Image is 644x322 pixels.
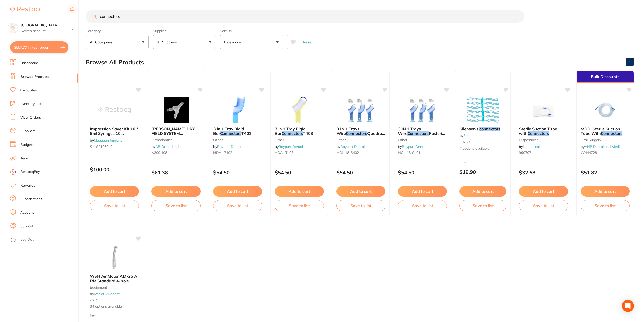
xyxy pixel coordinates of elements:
small: disposables [519,138,568,142]
span: by [151,144,182,149]
small: orthodontics [151,138,200,142]
a: Team [20,156,29,161]
b: W&H Air Motor AM-25 A RM Standard 4-hole Connection Without Light [90,274,139,283]
em: Connectors [346,131,367,136]
p: Relevance [224,40,243,45]
button: Add to cart [398,186,447,197]
b: MDDI Sterile Suction Tube With Connectors [581,127,630,136]
small: equipment [90,285,139,289]
span: W&H Air Motor AM-25 A RM Standard 4-hole Connection Without Light [90,274,137,293]
span: from [459,160,466,164]
span: 3 in 1 Tray Rigid Bar [213,126,244,136]
small: oral surgery [581,138,630,142]
a: Favourites [20,88,37,93]
div: Bulk Discounts [577,71,634,83]
span: W444728 [581,150,597,155]
button: Add to cart [459,186,506,197]
span: by [275,144,303,149]
button: Add to cart [90,186,139,197]
b: Silensor-sl connectors [459,127,506,131]
img: 3 IN 1 Trays Wire Connectors Quadrant S402 [345,97,377,123]
b: Impression Saver Kit 10 * 6ml Syringes 10 * Connectors 100 * Mixing Tips and Oral Tips [90,127,139,136]
em: Connectors [601,131,622,136]
a: AB Orthodontics [155,144,182,149]
button: Save to list [459,200,506,211]
a: Support [20,224,33,229]
p: All Categories [90,40,115,45]
span: from [90,314,97,317]
em: Connectors [220,131,241,136]
button: Save to list [213,200,262,211]
span: by [398,144,426,149]
button: Save to list [336,200,385,211]
em: connectors [479,126,500,131]
a: Megagen Implant [94,138,122,143]
button: Save to list [581,200,630,211]
small: other [398,138,447,142]
img: Silensor-sl connectors [467,97,499,123]
a: RestocqPay [10,169,40,175]
a: Log Out [20,237,34,242]
span: by [581,144,624,149]
button: Save to list [90,200,139,211]
em: Connectors [407,131,429,136]
p: $100.00 [90,167,139,172]
img: 3 IN 1 Trays Wire Connectors Posterior S401 [406,97,439,123]
button: Add to cart [213,186,262,197]
p: All Suppliers [157,40,179,45]
a: Subscriptions [20,197,42,202]
b: NOLA DRY FIELD SYSTEM Y CONNECTORS (PK 4) [151,127,200,136]
img: W&H Air Motor AM-25 A RM Standard 4-hole Connection Without Light [98,245,131,270]
a: Inventory Lists [19,101,43,106]
span: -MP [90,298,97,302]
span: Silensor-sl [459,126,479,131]
a: Raypurt Dental [217,144,241,149]
button: All Categories [86,35,149,49]
button: Save to list [275,200,324,211]
a: Raypurt Dental [340,144,365,149]
b: Sterile Suction Tube with Connectors [519,127,568,136]
span: 3 in 1 Tray Rigid Bar [275,126,306,136]
span: by [459,133,478,138]
span: T403 [303,131,313,136]
span: N300 408 [151,150,167,155]
span: T402 [241,131,252,136]
a: Erkodent [463,133,478,138]
p: $51.82 [581,170,630,175]
p: $54.50 [275,170,324,175]
a: Restocq Logo [10,4,42,15]
button: Save to list [151,200,200,211]
button: All Suppliers [153,35,216,49]
a: Raypurt Dental [402,144,426,149]
span: Quadrant S402 [336,131,386,140]
p: $54.50 [398,170,447,175]
a: Numedical [523,144,540,149]
p: $32.68 [519,170,568,175]
button: Add to cart [336,186,385,197]
small: other [275,138,324,142]
span: Sterile Suction Tube with [519,126,557,136]
em: Connectors [528,131,549,136]
button: Save to list [519,200,568,211]
em: Connectors [92,136,113,141]
button: Reset [301,35,314,49]
label: Category [86,29,149,33]
span: 10730 [459,140,470,144]
span: Posterior S401 [398,131,446,140]
span: Impression Saver Kit 10 * 6ml Syringes 10 * [90,126,138,141]
a: Budgets [20,142,34,147]
h4: Katoomba Dental Centre [21,23,72,28]
button: Relevance [220,35,283,49]
img: NOLA DRY FIELD SYSTEM Y CONNECTORS (PK 4) [160,97,193,123]
button: Log Out [10,236,77,244]
b: 3 IN 1 Trays Wire Connectors Posterior S401 [398,127,447,136]
p: $19.90 [459,169,506,175]
span: (PK 4) [182,136,194,141]
a: Browse Products [20,74,49,79]
div: Open Intercom Messenger [622,300,634,312]
img: RestocqPay [10,169,16,175]
em: CONNECTORS [154,136,182,141]
b: 3 in 1 Tray Rigid Bar Connectors T402 [213,127,262,136]
button: Add to cart [581,186,630,197]
a: Rewards [20,183,35,188]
